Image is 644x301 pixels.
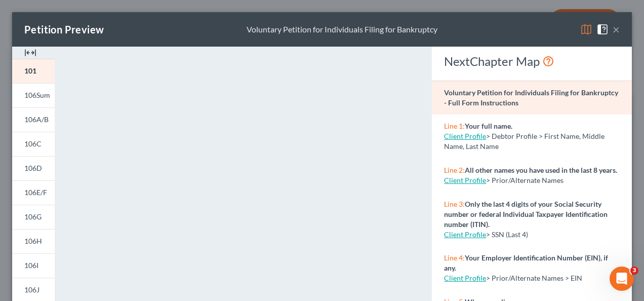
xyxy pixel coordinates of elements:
[486,230,528,239] span: > SSN (Last 4)
[24,261,38,270] span: 106I
[24,91,50,99] span: 106Sum
[444,230,486,239] a: Client Profile
[444,132,605,150] span: > Debtor Profile > First Name, Middle Name, Last Name
[12,156,55,180] a: 106D
[24,212,42,221] span: 106G
[12,205,55,229] a: 106G
[444,253,608,272] strong: Your Employer Identification Number (EIN), if any.
[465,166,617,174] strong: All other names you have used in the last 8 years.
[613,23,620,35] button: ×
[24,66,36,75] span: 101
[24,237,42,245] span: 106H
[444,253,465,262] span: Line 4:
[12,180,55,205] a: 106E/F
[444,122,465,130] span: Line 1:
[444,53,620,69] div: NextChapter Map
[24,47,36,59] img: expand-e0f6d898513216a626fdd78e52531dac95497ffd26381d4c15ee2fc46db09dca.svg
[12,107,55,132] a: 106A/B
[596,23,609,35] img: help-close-5ba153eb36485ed6c1ea00a893f15db1cb9b99d6cae46e1a8edb6c62d00a1a76.svg
[465,122,512,130] strong: Your full name.
[486,176,563,184] span: > Prior/Alternate Names
[444,176,486,184] a: Client Profile
[12,83,55,107] a: 106Sum
[247,24,437,35] div: Voluntary Petition for Individuals Filing for Bankruptcy
[580,23,592,35] img: map-eea8200ae884c6f1103ae1953ef3d486a96c86aabb227e865a55264e3737af1f.svg
[12,229,55,253] a: 106H
[486,274,582,282] span: > Prior/Alternate Names > EIN
[24,115,49,124] span: 106A/B
[24,22,104,36] div: Petition Preview
[444,200,465,208] span: Line 3:
[12,59,55,83] a: 101
[444,166,465,174] span: Line 2:
[24,285,39,294] span: 106J
[444,132,486,140] a: Client Profile
[12,132,55,156] a: 106C
[24,164,42,172] span: 106D
[24,139,42,148] span: 106C
[444,274,486,282] a: Client Profile
[444,200,608,229] strong: Only the last 4 digits of your Social Security number or federal Individual Taxpayer Identificati...
[24,188,47,197] span: 106E/F
[12,253,55,278] a: 106I
[630,267,638,275] span: 3
[444,88,618,107] strong: Voluntary Petition for Individuals Filing for Bankruptcy - Full Form Instructions
[610,267,634,291] iframe: Intercom live chat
